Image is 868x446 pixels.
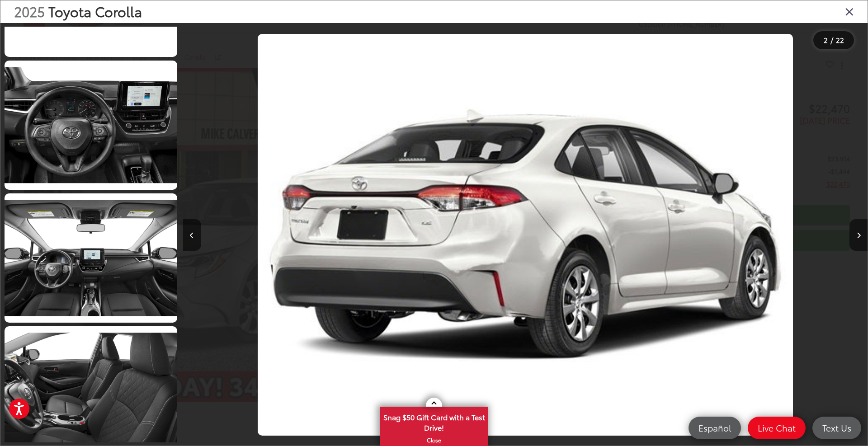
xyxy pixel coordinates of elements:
[183,34,868,435] div: 2025 Toyota Corolla LE 1
[748,417,806,439] a: Live Chat
[812,417,861,439] a: Text Us
[694,422,736,433] span: Español
[48,1,142,21] span: Toyota Corolla
[824,35,828,45] span: 2
[3,59,179,191] img: 2025 Toyota Corolla LE
[381,408,487,435] span: Snag $50 Gift Card with a Test Drive!
[845,5,854,17] i: Close gallery
[818,422,856,433] span: Text Us
[258,34,793,435] img: 2025 Toyota Corolla LE
[753,422,800,433] span: Live Chat
[183,219,201,251] button: Previous image
[849,219,868,251] button: Next image
[836,35,844,45] span: 22
[14,1,45,21] span: 2025
[830,37,834,43] span: /
[689,417,741,439] a: Español
[3,192,179,324] img: 2025 Toyota Corolla LE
